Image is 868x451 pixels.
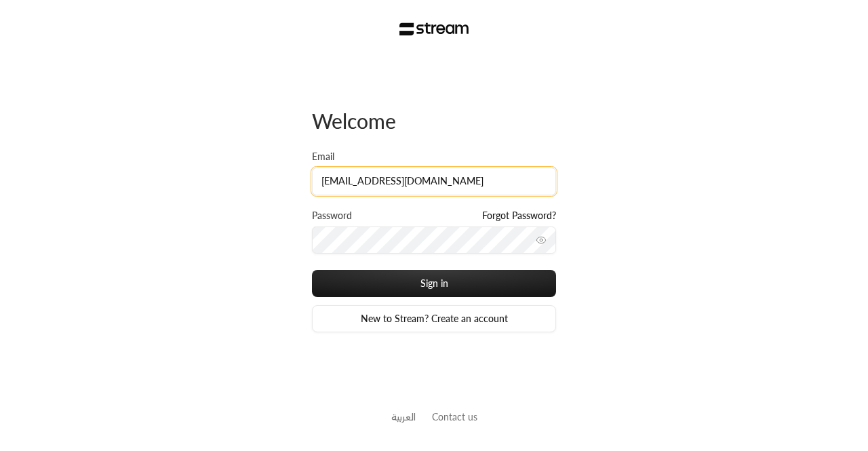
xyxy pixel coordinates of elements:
[482,209,556,222] a: Forgot Password?
[312,150,334,163] label: Email
[391,404,416,429] a: العربية
[312,270,556,297] button: Sign in
[530,229,552,251] button: toggle password visibility
[432,411,477,423] a: Contact us
[312,109,396,133] span: Welcome
[312,305,556,332] a: New to Stream? Create an account
[432,410,477,424] button: Contact us
[399,22,469,36] img: Stream Logo
[312,209,352,222] label: Password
